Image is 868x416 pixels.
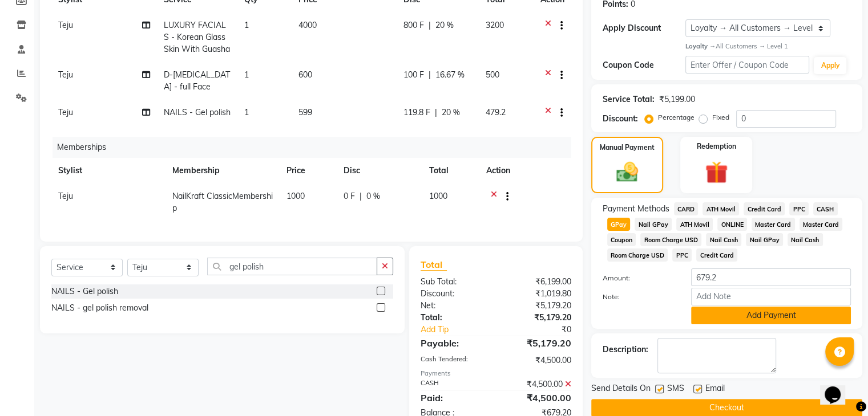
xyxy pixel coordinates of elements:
label: Fixed [712,112,729,123]
span: 500 [486,70,499,80]
span: | [360,190,362,202]
span: Nail Cash [788,233,823,246]
iframe: chat widget [820,370,857,405]
span: | [434,107,437,119]
span: PPC [789,202,809,215]
span: ONLINE [717,218,747,231]
div: Sub Total: [412,276,496,288]
span: 4000 [298,20,317,30]
div: ₹5,199.00 [659,93,695,105]
span: Master Card [752,218,795,231]
th: Action [479,158,571,183]
div: NAILS - Gel polish [51,286,118,297]
div: NAILS - gel polish removal [51,302,148,314]
span: LUXURY FACIALS - Korean Glass Skin With Guasha [164,20,230,54]
span: Credit Card [744,202,785,215]
span: | [428,69,430,81]
span: Send Details On [591,382,651,397]
button: Add Payment [691,307,851,324]
span: ATH Movil [703,202,739,215]
span: Coupon [607,233,636,246]
div: ₹1,019.80 [496,288,580,300]
span: Email [705,382,725,397]
span: 1000 [286,191,305,201]
div: ₹5,179.20 [496,312,580,324]
div: Discount: [412,288,496,300]
th: Disc [337,158,422,183]
div: ₹5,179.20 [496,336,580,350]
span: PPC [672,248,692,262]
span: Nail GPay [746,233,783,246]
div: All Customers → Level 1 [685,42,851,51]
label: Redemption [697,141,736,152]
span: Nail Cash [706,233,741,246]
div: Service Total: [603,93,655,105]
span: Teju [58,20,73,30]
span: 20 % [441,107,459,119]
th: Price [280,158,337,183]
div: Net: [412,300,496,312]
input: Amount [691,268,851,286]
span: 1000 [429,191,447,201]
div: Paid: [412,391,496,405]
div: ₹6,199.00 [496,276,580,288]
span: 600 [298,70,312,80]
strong: Loyalty → [685,42,716,50]
span: Master Card [800,218,843,231]
span: | [428,19,430,31]
span: SMS [667,382,684,397]
div: Payments [421,369,571,378]
th: Total [422,158,479,183]
label: Note: [594,292,683,302]
img: _cash.svg [609,160,645,185]
span: 0 F [344,190,355,202]
input: Add Note [691,288,851,305]
span: Teju [58,70,73,80]
label: Percentage [658,112,695,123]
span: Payment Methods [603,203,669,215]
span: 1 [244,70,249,80]
span: 800 F [403,19,423,31]
span: CASH [813,202,838,215]
label: Amount: [594,273,683,283]
th: Membership [165,158,280,183]
div: ₹4,500.00 [496,391,580,405]
span: Teju [58,191,73,201]
span: 1 [244,107,249,117]
div: ₹5,179.20 [496,300,580,312]
label: Manual Payment [600,142,655,153]
div: CASH [412,378,496,390]
div: ₹4,500.00 [496,354,580,366]
input: Enter Offer / Coupon Code [685,56,810,74]
div: Discount: [603,113,638,125]
button: Apply [814,57,846,74]
span: CARD [674,202,699,215]
span: 0 % [366,190,380,202]
div: Description: [603,344,648,356]
span: 16.67 % [435,69,464,81]
span: 100 F [403,69,423,81]
div: Apply Discount [603,22,685,34]
span: Total [421,259,447,271]
span: Credit Card [696,248,737,262]
span: 1 [244,20,249,30]
div: Total: [412,312,496,324]
div: Memberships [53,137,580,158]
img: _gift.svg [698,158,735,187]
input: Search or Scan [207,258,377,275]
span: 3200 [486,20,504,30]
div: ₹0 [510,324,579,336]
span: ATH Movil [676,218,713,231]
a: Add Tip [412,324,510,336]
span: Room Charge USD [640,233,701,246]
span: Room Charge USD [607,248,668,262]
span: NAILS - Gel polish [164,107,231,117]
div: Payable: [412,336,496,350]
span: D-[MEDICAL_DATA] - full Face [164,70,230,92]
div: Coupon Code [603,59,685,71]
span: GPay [607,218,631,231]
span: 479.2 [486,107,506,117]
span: Nail GPay [635,218,672,231]
th: Stylist [51,158,165,183]
span: Teju [58,107,73,117]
